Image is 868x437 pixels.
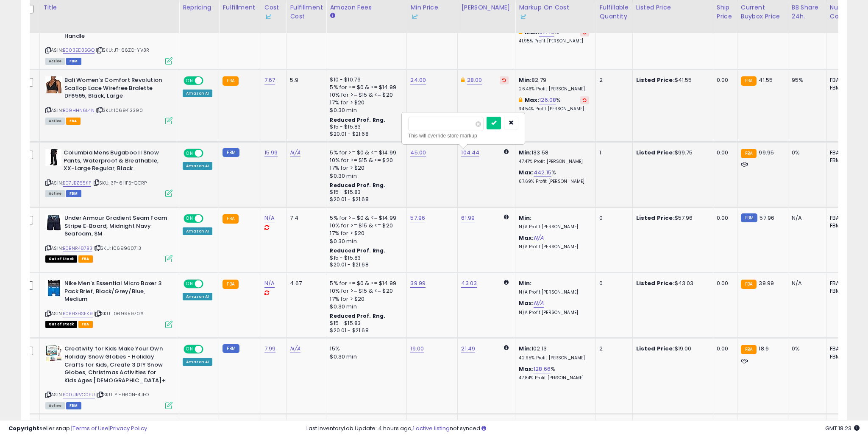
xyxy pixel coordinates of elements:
div: $0.30 min [330,303,400,311]
b: Reduced Prof. Rng. [330,182,385,189]
span: All listings currently available for purchase on Amazon [45,58,65,65]
b: Max: [519,365,534,373]
div: 10% for >= $15 & <= $20 [330,222,400,230]
small: FBM [223,148,239,157]
div: Listed Price [636,3,709,12]
div: $15 - $15.83 [330,255,400,262]
small: FBA [741,149,757,158]
span: FBA [66,118,81,125]
img: 41bruHeYv1L._SL40_.jpg [45,76,62,93]
a: 24.00 [410,76,426,84]
div: Fulfillment Cost [290,3,323,21]
div: 0.00 [717,149,731,157]
a: 39.99 [410,279,426,288]
img: 31jecqftx0L._SL40_.jpg [45,149,61,166]
b: Columbia Mens Bugaboo II Snow Pants, Waterproof & Breathable, XX-Large Regular, Black [64,149,167,175]
div: 0.00 [717,76,731,84]
span: 18.6 [759,345,769,353]
div: Num of Comp. [830,3,861,21]
img: 41aMCAVm+TL._SL40_.jpg [45,280,62,297]
span: OFF [202,150,216,157]
div: Last InventoryLab Update: 4 hours ago, not synced. [306,425,860,433]
p: N/A Profit [PERSON_NAME] [519,310,589,316]
div: ASIN: [45,214,172,261]
b: Reduced Prof. Rng. [330,116,385,123]
i: This overrides the store level Dynamic Max Price for this listing [461,77,465,83]
b: Max: [525,96,540,104]
a: 128.66 [534,365,551,373]
span: 99.95 [759,148,774,157]
b: Max: [519,299,534,307]
div: Fulfillment [223,3,257,12]
span: ON [184,150,195,157]
small: FBA [741,280,757,289]
b: Min: [519,279,531,287]
div: 82.79 [519,76,589,92]
b: Listed Price: [636,345,675,353]
p: N/A Profit [PERSON_NAME] [519,224,589,230]
div: FBA: 0 [830,76,858,84]
div: 0.00 [717,214,731,222]
div: $20.01 - $21.68 [330,261,400,269]
div: Some or all of the values in this column are provided from Inventory Lab. [519,12,592,21]
small: FBA [741,345,757,354]
div: $15 - $15.83 [330,123,400,131]
div: 17% for > $20 [330,99,400,106]
div: Some or all of the values in this column are provided from Inventory Lab. [410,12,454,21]
a: 21.49 [461,345,475,353]
div: % [519,96,589,112]
p: 26.46% Profit [PERSON_NAME] [519,86,589,92]
div: $20.01 - $21.68 [330,196,400,203]
p: 34.54% Profit [PERSON_NAME] [519,106,589,112]
span: | SKU: Y1-H60N-4JEO [96,391,149,398]
div: seller snap | | [8,425,147,433]
small: FBM [223,344,239,353]
span: All listings currently available for purchase on Amazon [45,190,65,197]
a: 1 active listing [413,424,450,432]
span: | SKU: 1069960713 [94,245,141,252]
span: | SKU: 1069413390 [96,107,143,114]
a: 15.99 [264,148,278,157]
span: All listings currently available for purchase on Amazon [45,402,65,409]
a: 28.00 [467,76,482,84]
div: 5% for >= $0 & <= $14.99 [330,280,400,287]
a: 45.00 [410,148,426,157]
div: FBM: 2 [830,353,858,361]
img: InventoryLab Logo [264,13,273,21]
div: % [519,28,589,44]
div: $0.30 min [330,353,400,361]
a: B07JBZ65KP [63,179,91,187]
div: 2 [599,345,626,353]
a: 104.44 [461,148,479,157]
img: 41y4t7fKr5L._SL40_.jpg [45,214,62,231]
b: Max: [519,168,534,176]
a: 19.00 [410,345,424,353]
div: Amazon Fees [330,3,403,12]
div: FBA: 2 [830,149,858,157]
div: ASIN: [45,149,172,196]
p: 41.95% Profit [PERSON_NAME] [519,38,589,44]
a: 61.99 [461,214,475,222]
div: % [519,169,589,185]
a: N/A [534,299,544,308]
div: $99.75 [636,149,707,157]
div: 10% for >= $15 & <= $20 [330,157,400,164]
span: 57.96 [759,214,774,222]
span: 41.55 [759,76,773,84]
span: FBM [66,402,81,409]
div: 1 [599,149,626,157]
a: N/A [290,148,300,157]
div: $20.01 - $21.68 [330,327,400,334]
div: [PERSON_NAME] [461,3,512,12]
div: 0.00 [717,345,731,353]
b: Min: [519,345,531,353]
div: 5% for >= $0 & <= $14.99 [330,214,400,222]
div: BB Share 24h. [792,3,823,21]
div: Repricing [183,3,215,12]
span: FBM [66,190,81,197]
span: | SKU: 3P-6HF5-QGRP [92,179,147,186]
span: ON [184,346,195,353]
b: Listed Price: [636,279,675,287]
div: 5% for >= $0 & <= $14.99 [330,149,400,157]
p: 47.84% Profit [PERSON_NAME] [519,375,589,381]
